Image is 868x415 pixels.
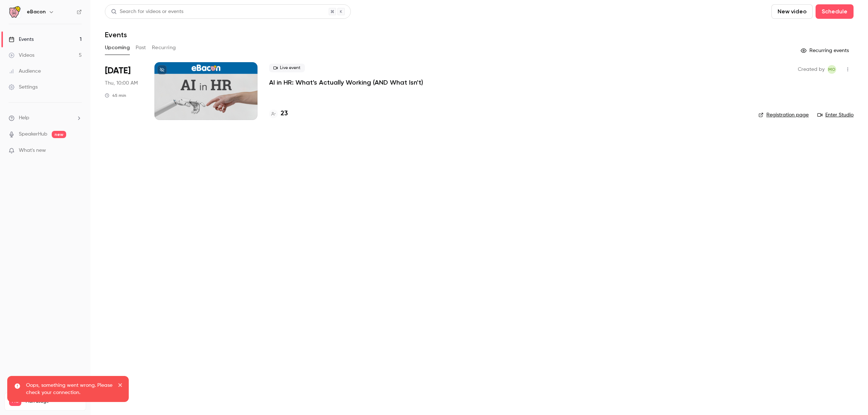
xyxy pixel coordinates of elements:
button: Upcoming [105,42,130,54]
button: Past [136,42,146,54]
div: Events [9,36,34,43]
span: What's new [19,147,46,154]
button: New video [771,4,813,19]
a: AI in HR: What's Actually Working (AND What Isn't) [269,78,423,87]
a: SpeakerHub [19,131,47,138]
span: Created by [798,65,825,74]
span: Michaela O'Leary [827,65,836,74]
a: Enter Studio [817,111,854,119]
a: Registration page [758,111,809,119]
div: 45 min [105,93,126,98]
h4: 23 [281,109,288,119]
div: Search for videos or events [111,8,183,16]
div: Settings [9,84,38,91]
span: MO [828,65,835,74]
li: help-dropdown-opener [9,114,82,122]
iframe: Noticeable Trigger [73,147,82,154]
button: Recurring events [797,45,854,56]
button: close [118,382,123,390]
a: 23 [269,109,288,119]
button: Schedule [816,4,854,19]
span: Help [19,114,29,122]
span: Thu, 10:00 AM [105,80,138,87]
p: Oops, something went wrong. Please check your connection. [26,382,113,396]
button: Recurring [152,42,176,54]
div: Audience [9,68,41,75]
span: [DATE] [105,65,131,77]
h1: Events [105,30,127,39]
div: Oct 9 Thu, 10:00 AM (America/Phoenix) [105,62,143,120]
span: Live event [269,64,305,72]
img: eBacon [9,6,21,18]
span: new [52,131,66,138]
div: Videos [9,52,34,59]
h6: eBacon [27,8,46,16]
